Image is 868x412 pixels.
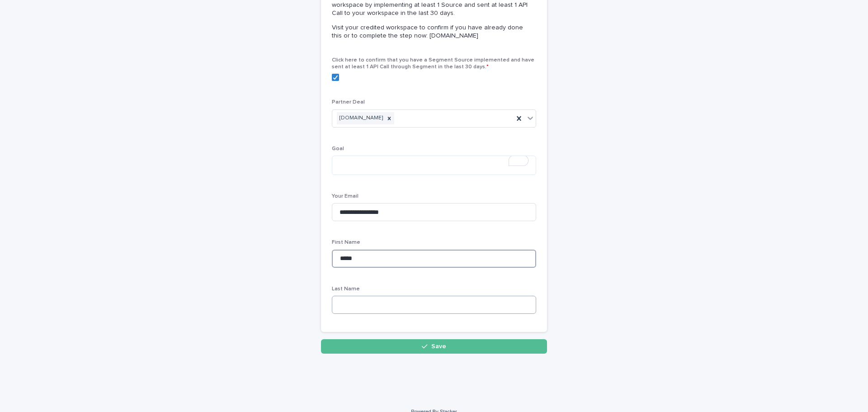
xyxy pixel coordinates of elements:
[332,240,360,245] span: First Name
[332,286,360,292] span: Last Name
[431,343,446,350] span: Save
[337,112,384,124] div: [DOMAIN_NAME]
[332,194,359,199] span: Your Email
[332,24,533,40] p: Visit your credited workspace to confirm if you have already done this or to complete the step no...
[321,339,547,354] button: Save
[332,57,534,69] span: Click here to confirm that you have a Segment Source implemented and have sent at least 1 API Cal...
[332,146,344,152] span: Goal
[332,156,536,175] textarea: To enrich screen reader interactions, please activate Accessibility in Grammarly extension settings
[332,99,365,105] span: Partner Deal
